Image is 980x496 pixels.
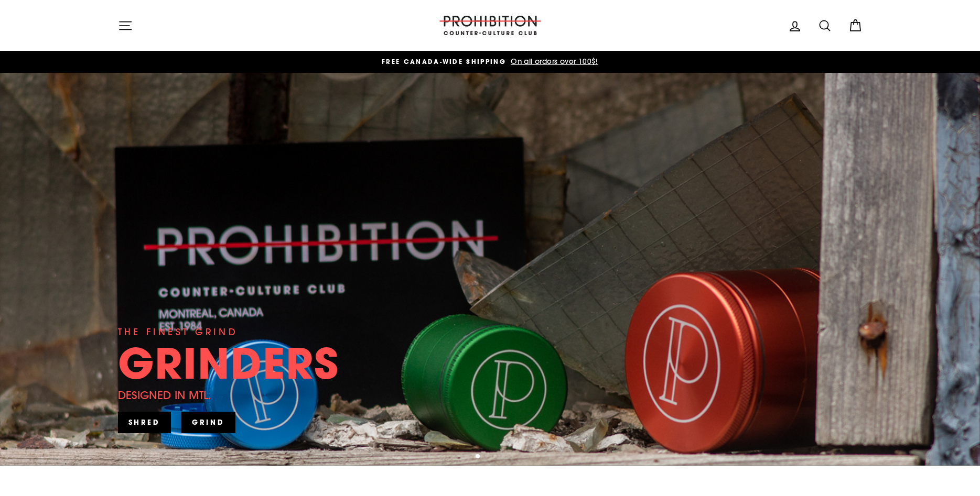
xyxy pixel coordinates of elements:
a: GRIND [181,412,235,433]
button: 3 [493,455,499,460]
a: SHRED [118,412,171,433]
span: FREE CANADA-WIDE SHIPPING [382,57,506,66]
button: 1 [476,454,481,459]
div: DESIGNED IN MTL. [118,387,212,404]
a: FREE CANADA-WIDE SHIPPING On all orders over 100$! [121,56,860,68]
div: GRINDERS [118,342,339,384]
div: THE FINEST GRIND [118,325,238,339]
button: 2 [485,455,490,460]
img: PROHIBITION COUNTER-CULTURE CLUB [438,16,543,35]
span: On all orders over 100$! [508,57,598,66]
button: 4 [502,455,507,460]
